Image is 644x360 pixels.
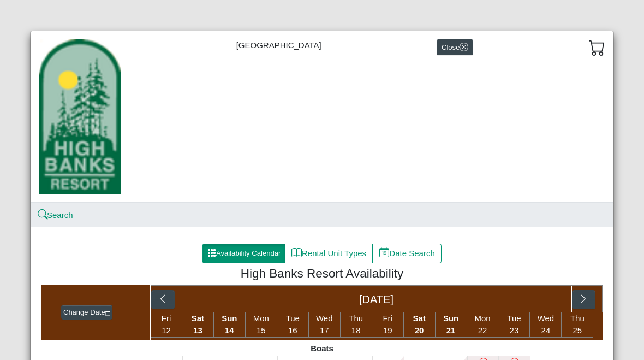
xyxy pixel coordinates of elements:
[151,312,182,338] li: Fri
[105,311,111,316] svg: calendar
[341,312,372,338] li: Thu
[478,326,487,335] span: 22
[573,326,582,335] span: 25
[225,326,234,335] span: 14
[372,312,404,338] li: Fri
[193,326,202,335] span: 13
[446,326,456,335] span: 21
[285,244,373,263] button: bookRental Unit Types
[41,340,603,356] div: Boats
[50,266,594,281] h4: High Banks Resort Availability
[207,249,216,257] svg: grid3x3 gap fill
[257,326,266,335] span: 15
[589,39,605,56] svg: cart
[202,244,285,263] button: grid3x3 gap fillAvailability Calendar
[61,305,112,320] button: Change Datecalendar
[510,326,519,335] span: 23
[214,312,246,338] li: Sun
[181,286,572,312] div: [DATE]
[309,312,341,338] li: Wed
[39,39,121,194] img: 434d8394-c507-4c7e-820f-02cb6d77d79a.jpg
[291,247,302,258] svg: book
[498,312,530,338] li: Tue
[437,39,473,55] button: Closex circle
[162,326,171,335] span: 12
[277,312,309,338] li: Tue
[415,326,424,335] span: 20
[572,290,595,310] button: chevron right
[579,294,589,304] svg: chevron right
[383,326,392,335] span: 19
[182,312,214,338] li: Sat
[158,294,168,304] svg: chevron left
[351,326,361,335] span: 18
[320,326,329,335] span: 17
[530,312,562,338] li: Wed
[39,211,47,219] svg: search
[467,312,499,338] li: Mon
[372,244,442,263] button: calendar dateDate Search
[404,312,436,338] li: Sat
[288,326,297,335] span: 16
[541,326,551,335] span: 24
[460,43,468,51] svg: x circle
[246,312,277,338] li: Mon
[562,312,593,338] li: Thu
[39,210,73,220] a: searchSearch
[31,31,613,203] div: [GEOGRAPHIC_DATA]
[436,312,467,338] li: Sun
[151,290,175,310] button: chevron left
[379,247,390,258] svg: calendar date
